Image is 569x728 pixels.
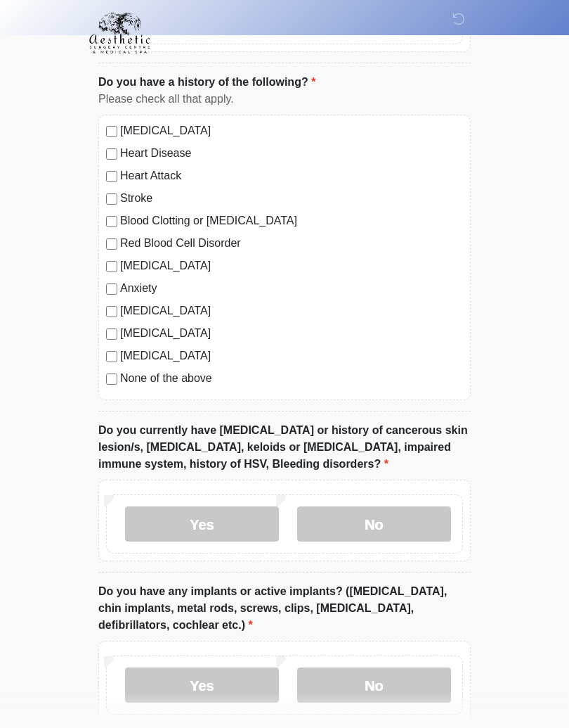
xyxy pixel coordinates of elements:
[297,507,451,542] label: No
[98,584,471,634] label: Do you have any implants or active implants? ([MEDICAL_DATA], chin implants, metal rods, screws, ...
[120,258,463,275] label: [MEDICAL_DATA]
[125,507,279,542] label: Yes
[106,127,117,138] input: [MEDICAL_DATA]
[120,191,463,207] label: Stroke
[120,213,463,230] label: Blood Clotting or [MEDICAL_DATA]
[106,172,117,183] input: Heart Attack
[106,262,117,273] input: [MEDICAL_DATA]
[120,348,463,365] label: [MEDICAL_DATA]
[106,217,117,228] input: Blood Clotting or [MEDICAL_DATA]
[120,146,463,162] label: Heart Disease
[297,668,451,703] label: No
[106,374,117,385] input: None of the above
[120,303,463,320] label: [MEDICAL_DATA]
[106,284,117,295] input: Anxiety
[120,236,463,253] label: Red Blood Cell Disorder
[120,326,463,343] label: [MEDICAL_DATA]
[98,75,315,91] label: Do you have a history of the following?
[125,668,279,703] label: Yes
[84,11,155,56] img: Aesthetic Surgery Centre, PLLC Logo
[106,329,117,340] input: [MEDICAL_DATA]
[106,352,117,363] input: [MEDICAL_DATA]
[106,194,117,205] input: Stroke
[120,123,463,140] label: [MEDICAL_DATA]
[106,149,117,160] input: Heart Disease
[106,307,117,318] input: [MEDICAL_DATA]
[120,371,463,388] label: None of the above
[106,239,117,250] input: Red Blood Cell Disorder
[120,168,463,185] label: Heart Attack
[98,423,471,473] label: Do you currently have [MEDICAL_DATA] or history of cancerous skin lesion/s, [MEDICAL_DATA], keloi...
[98,91,471,108] div: Please check all that apply.
[120,281,463,298] label: Anxiety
